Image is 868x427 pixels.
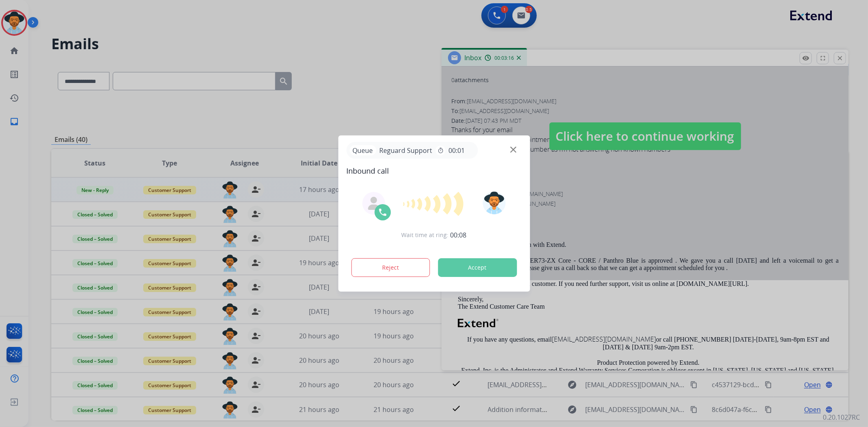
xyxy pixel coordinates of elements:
button: Accept [438,258,517,277]
p: Queue [350,145,376,155]
button: Reject [351,258,430,277]
img: close-button [510,147,516,153]
span: 00:08 [450,230,467,240]
img: avatar [483,192,506,214]
span: Wait time at ring: [402,231,449,239]
img: call-icon [378,207,387,217]
p: 0.20.1027RC [823,412,860,422]
mat-icon: timer [437,147,444,154]
span: Inbound call [346,165,522,176]
img: agent-avatar [367,197,380,210]
span: 00:01 [448,146,465,155]
span: Reguard Support [376,146,435,155]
